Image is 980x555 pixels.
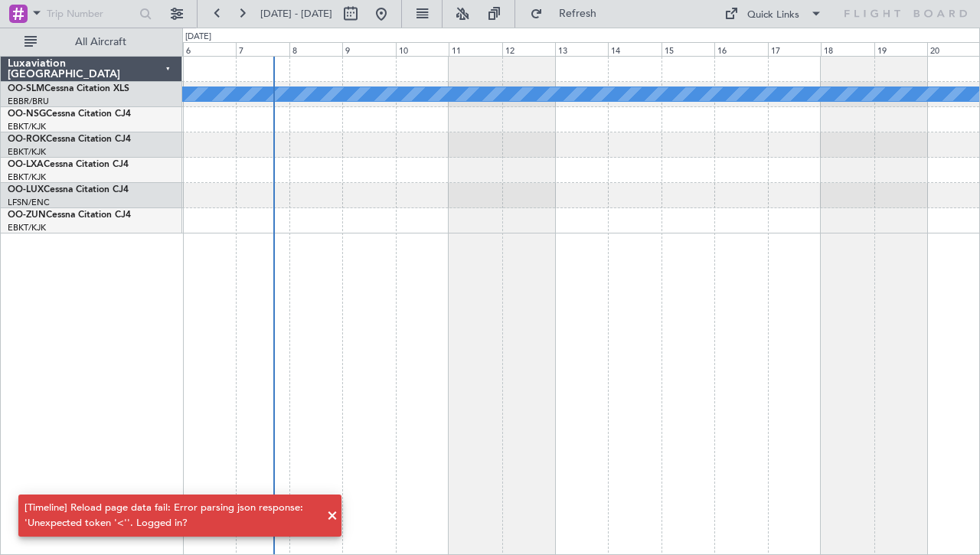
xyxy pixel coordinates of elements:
[8,84,44,93] span: OO-SLM
[8,211,46,220] span: OO-ZUN
[8,84,129,93] a: OO-SLMCessna Citation XLS
[8,211,131,220] a: OO-ZUNCessna Citation CJ4
[717,2,830,26] button: Quick Links
[17,30,166,54] button: All Aircraft
[8,96,49,107] a: EBBR/BRU
[608,42,661,56] div: 14
[47,2,135,25] input: Trip Number
[546,8,610,19] span: Refresh
[396,42,449,56] div: 10
[927,42,980,56] div: 20
[260,7,332,21] span: [DATE] - [DATE]
[661,42,714,56] div: 15
[555,42,608,56] div: 13
[185,31,211,44] div: [DATE]
[183,42,236,56] div: 6
[8,160,129,169] a: OO-LXACessna Citation CJ4
[8,160,44,169] span: OO-LXA
[236,42,289,56] div: 7
[821,42,874,56] div: 18
[874,42,927,56] div: 19
[40,37,162,47] span: All Aircraft
[289,42,342,56] div: 8
[449,42,501,56] div: 11
[24,501,318,531] div: [Timeline] Reload page data fail: Error parsing json response: 'Unexpected token '<''. Logged in?
[8,185,129,194] a: OO-LUXCessna Citation CJ4
[714,42,767,56] div: 16
[8,135,46,144] span: OO-ROK
[8,121,46,132] a: EBKT/KJK
[8,222,46,233] a: EBKT/KJK
[502,42,555,56] div: 12
[342,42,395,56] div: 9
[768,42,821,56] div: 17
[8,109,46,119] span: OO-NSG
[8,197,50,208] a: LFSN/ENC
[747,8,799,23] div: Quick Links
[8,171,46,183] a: EBKT/KJK
[523,2,615,26] button: Refresh
[8,109,131,119] a: OO-NSGCessna Citation CJ4
[8,146,46,158] a: EBKT/KJK
[8,185,44,194] span: OO-LUX
[8,135,131,144] a: OO-ROKCessna Citation CJ4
